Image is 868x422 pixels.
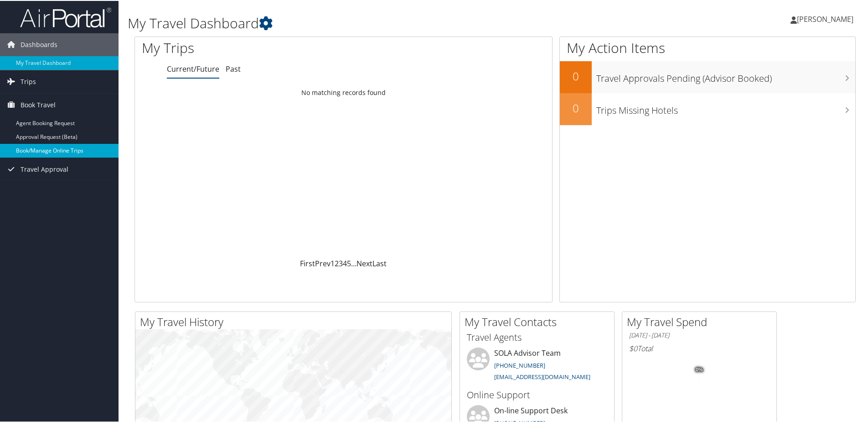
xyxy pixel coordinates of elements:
[494,360,545,369] a: [PHONE_NUMBER]
[629,343,770,353] h6: Total
[790,5,863,32] a: [PERSON_NAME]
[343,258,347,268] a: 4
[560,60,855,92] a: 0Travel Approvals Pending (Advisor Booked)
[339,258,343,268] a: 3
[300,258,315,268] a: First
[347,258,351,268] a: 5
[21,32,57,55] span: Dashboards
[560,68,592,83] h2: 0
[629,343,637,353] span: $0
[21,69,36,92] span: Trips
[21,157,68,180] span: Travel Approval
[335,258,339,268] a: 2
[315,258,331,268] a: Prev
[596,99,855,116] h3: Trips Missing Hotels
[467,330,607,343] h3: Travel Agents
[494,372,590,380] a: [EMAIL_ADDRESS][DOMAIN_NAME]
[331,258,335,268] a: 1
[226,63,241,73] a: Past
[351,258,356,268] span: …
[142,37,372,57] h1: My Trips
[465,313,614,329] h2: My Travel Contacts
[627,313,776,329] h2: My Travel Spend
[797,13,853,23] span: [PERSON_NAME]
[560,100,592,115] h2: 0
[140,313,451,329] h2: My Travel History
[629,330,770,339] h6: [DATE] - [DATE]
[560,37,855,57] h1: My Action Items
[462,347,612,384] li: SOLA Advisor Team
[467,388,607,401] h3: Online Support
[356,258,372,268] a: Next
[167,63,219,73] a: Current/Future
[20,6,111,27] img: airportal-logo.png
[596,67,855,84] h3: Travel Approvals Pending (Advisor Booked)
[21,93,56,116] span: Book Travel
[128,13,618,32] h1: My Travel Dashboard
[135,84,552,100] td: No matching records found
[696,366,703,372] tspan: 0%
[372,258,387,268] a: Last
[560,92,855,124] a: 0Trips Missing Hotels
